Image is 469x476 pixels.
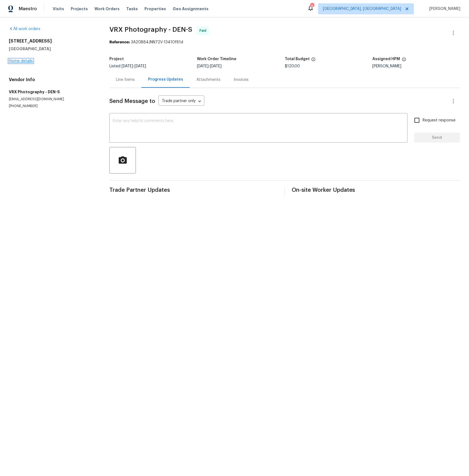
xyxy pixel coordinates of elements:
[109,39,460,45] div: 3A20B84JNN72V-13410f81d
[71,6,88,12] span: Projects
[109,99,155,104] span: Send Message to
[196,77,220,83] div: Attachments
[109,187,278,193] span: Trade Partner Updates
[197,64,209,68] span: [DATE]
[122,64,133,68] span: [DATE]
[427,6,461,12] span: [PERSON_NAME]
[148,77,183,82] div: Progress Updates
[311,57,316,64] span: The total cost of line items that have been proposed by Opendoor. This sum includes line items th...
[9,89,96,95] h5: VRX Photography - DEN-S
[116,77,135,83] div: Line Items
[173,6,209,12] span: Geo Assignments
[373,57,400,61] h5: Assigned HPM
[144,6,166,12] span: Properties
[126,7,138,11] span: Tasks
[9,104,96,108] p: [PHONE_NUMBER]
[210,64,222,68] span: [DATE]
[94,6,120,12] span: Work Orders
[9,27,40,31] a: All work orders
[285,64,300,68] span: $120.00
[109,40,130,44] b: Reference:
[310,3,314,9] div: 3
[197,57,237,61] h5: Work Order Timeline
[323,6,401,12] span: [GEOGRAPHIC_DATA], [GEOGRAPHIC_DATA]
[109,57,124,61] h5: Project
[292,187,460,193] span: On-site Worker Updates
[109,26,192,33] span: VRX Photography - DEN-S
[135,64,146,68] span: [DATE]
[122,64,146,68] span: -
[9,59,33,63] a: Home details
[159,97,204,106] div: Trade partner only
[423,118,456,123] span: Request response
[234,77,249,83] div: Invoices
[373,64,460,68] div: [PERSON_NAME]
[402,57,406,64] span: The hpm assigned to this work order.
[9,46,96,52] h5: [GEOGRAPHIC_DATA]
[285,57,310,61] h5: Total Budget
[9,38,96,44] h2: [STREET_ADDRESS]
[9,77,96,83] h4: Vendor Info
[199,28,209,33] span: Paid
[19,6,37,12] span: Maestro
[9,97,96,102] p: [EMAIL_ADDRESS][DOMAIN_NAME]
[53,6,64,12] span: Visits
[197,64,222,68] span: -
[109,64,146,68] span: Listed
